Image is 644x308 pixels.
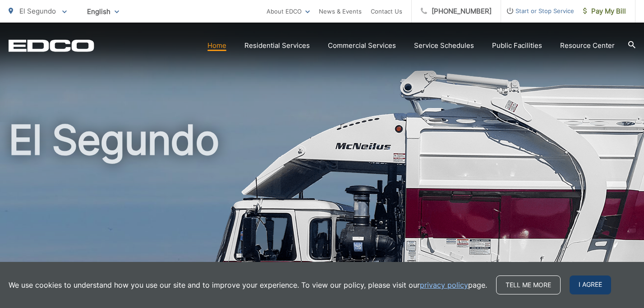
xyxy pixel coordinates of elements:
[19,7,56,15] span: El Segundo
[328,40,396,51] a: Commercial Services
[371,6,402,17] a: Contact Us
[9,280,487,290] p: We use cookies to understand how you use our site and to improve your experience. To view our pol...
[414,40,474,51] a: Service Schedules
[420,280,468,290] a: privacy policy
[560,40,615,51] a: Resource Center
[244,40,310,51] a: Residential Services
[570,275,611,294] span: I agree
[319,6,362,17] a: News & Events
[207,40,226,51] a: Home
[267,6,310,17] a: About EDCO
[496,275,561,294] a: Tell me more
[492,40,542,51] a: Public Facilities
[9,39,94,52] a: EDCD logo. Return to the homepage.
[583,6,626,17] span: Pay My Bill
[80,4,126,19] span: English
